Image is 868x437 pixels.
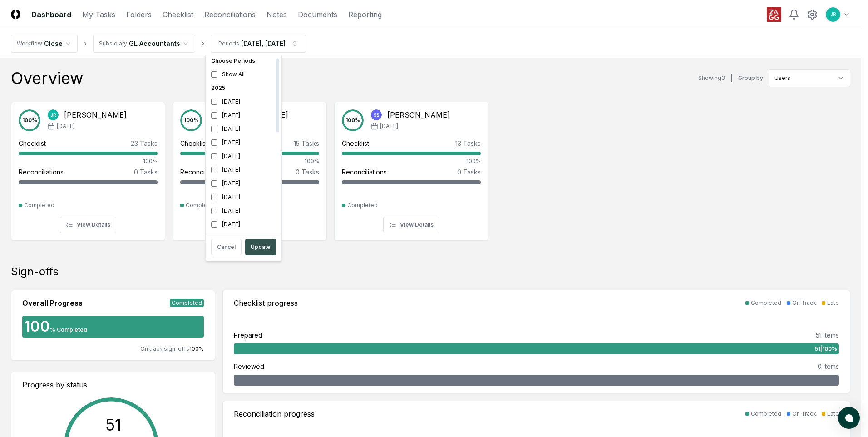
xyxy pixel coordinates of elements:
div: Choose Periods [207,54,280,68]
div: [DATE] [207,177,280,190]
div: [DATE] [207,122,280,136]
div: Show All [207,68,280,81]
div: [DATE] [207,136,280,149]
button: Cancel [211,239,242,255]
div: [DATE] [207,190,280,204]
div: [DATE] [207,218,280,231]
button: Update [245,239,276,255]
div: [DATE] [207,163,280,177]
div: [DATE] [207,109,280,122]
div: [DATE] [207,95,280,109]
div: [DATE] [207,204,280,218]
div: [DATE] [207,149,280,163]
div: 2025 [207,81,280,95]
